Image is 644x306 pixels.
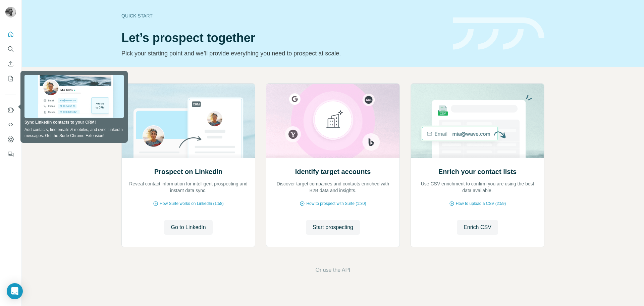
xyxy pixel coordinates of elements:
[171,223,206,231] span: Go to LinkedIn
[457,220,498,235] button: Enrich CSV
[5,43,16,55] button: Search
[411,84,544,158] img: Enrich your contact lists
[5,119,16,131] button: Use Surfe API
[154,167,222,176] h2: Prospect on LinkedIn
[128,180,248,194] p: Reveal contact information for intelligent prospecting and instant data sync.
[5,7,16,17] img: Avatar
[5,28,16,40] button: Quick start
[121,12,445,19] div: Quick start
[121,31,445,45] h1: Let’s prospect together
[121,49,445,58] p: Pick your starting point and we’ll provide everything you need to prospect at scale.
[313,223,353,231] span: Start prospecting
[464,223,491,231] span: Enrich CSV
[315,266,350,274] button: Or use the API
[295,167,371,176] h2: Identify target accounts
[306,220,360,235] button: Start prospecting
[418,180,537,194] p: Use CSV enrichment to confirm you are using the best data available.
[160,201,224,207] span: How Surfe works on LinkedIn (1:58)
[5,58,16,70] button: Enrich CSV
[121,84,255,158] img: Prospect on LinkedIn
[266,84,400,158] img: Identify target accounts
[7,283,23,299] div: Open Intercom Messenger
[306,201,366,207] span: How to prospect with Surfe (1:30)
[5,148,16,160] button: Feedback
[456,201,506,207] span: How to upload a CSV (2:59)
[438,167,517,176] h2: Enrich your contact lists
[273,180,393,194] p: Discover target companies and contacts enriched with B2B data and insights.
[5,133,16,145] button: Dashboard
[5,73,16,85] button: My lists
[5,104,16,116] button: Use Surfe on LinkedIn
[453,17,544,50] img: banner
[164,220,212,235] button: Go to LinkedIn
